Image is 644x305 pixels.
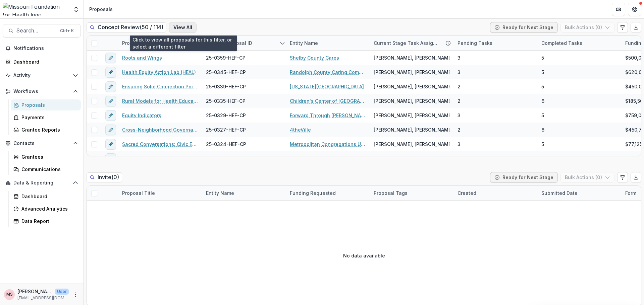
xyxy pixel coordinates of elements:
[202,186,286,200] div: Entity Name
[617,172,628,183] button: Edit table settings
[122,69,196,76] a: Health Equity Action Lab (HEAL)
[11,164,81,175] a: Communications
[21,166,75,173] div: Communications
[118,36,202,50] div: Proposal Title
[169,22,197,33] button: View All
[537,36,621,50] div: Completed Tasks
[370,36,453,50] div: Current Stage Task Assignees
[105,81,116,92] button: edit
[286,186,370,200] div: Funding Requested
[374,54,576,61] span: [PERSON_NAME], [PERSON_NAME], [PERSON_NAME], [PERSON_NAME], [PERSON_NAME]
[55,289,69,295] p: User
[71,291,79,299] button: More
[541,126,544,133] span: 6
[617,22,628,33] button: Edit table settings
[374,112,616,119] span: [PERSON_NAME], [PERSON_NAME], [PERSON_NAME], [PERSON_NAME], [PERSON_NAME], [PERSON_NAME]
[122,97,198,104] a: Rural Models for Health Education
[537,186,621,200] div: Submitted Date
[11,216,81,227] a: Data Report
[13,141,70,146] span: Contacts
[206,83,246,90] span: 25-0339-HEF-CP
[118,189,159,197] div: Proposal Title
[87,4,115,14] nav: breadcrumb
[206,155,245,162] span: 25-0321-HEF-CP
[3,24,81,37] button: Search...
[453,40,496,47] div: Pending Tasks
[458,112,461,119] span: 3
[290,97,366,104] a: Children's Center of [GEOGRAPHIC_DATA][US_STATE]
[370,189,412,197] div: Proposal Tags
[122,141,198,148] a: Sacred Conversations: Civic Engagement, Poverty, and Health
[541,83,544,90] span: 5
[17,295,69,301] p: [EMAIL_ADDRESS][DOMAIN_NAME]
[105,53,116,63] button: edit
[290,112,366,119] a: Forward Through [PERSON_NAME]
[453,189,480,197] div: Created
[13,73,70,78] span: Activity
[458,141,461,148] span: 3
[21,126,75,133] div: Grantee Reports
[118,40,159,47] div: Proposal Title
[458,155,461,162] span: 3
[541,54,544,61] span: 5
[286,36,370,50] div: Entity Name
[458,69,461,76] span: 3
[21,153,75,160] div: Grantees
[290,69,366,76] a: Randolph County Caring Community Inc
[3,70,81,81] button: Open Activity
[21,101,75,108] div: Proposals
[458,126,461,133] span: 2
[628,3,641,16] button: Get Help
[206,112,246,119] span: 25-0329-HEF-CP
[206,54,246,61] span: 25-0359-HEF-CP
[374,69,576,76] span: [PERSON_NAME], [PERSON_NAME], [PERSON_NAME], [PERSON_NAME], [PERSON_NAME]
[105,153,116,164] button: edit
[370,186,453,200] div: Proposal Tags
[71,3,81,16] button: Open entity switcher
[453,186,537,200] div: Created
[118,186,202,200] div: Proposal Title
[453,36,537,50] div: Pending Tasks
[122,155,198,162] a: Systems Change Through Community Connections
[122,126,198,133] a: Cross-Neighborhood Governance to Address Structural Determinants of Community Health
[21,205,75,212] div: Advanced Analytics
[206,126,246,133] span: 25-0327-HEF-CP
[16,27,56,34] span: Search...
[3,138,81,149] button: Open Contacts
[490,172,558,183] button: Ready for Next Stage
[87,172,122,182] h2: Invite ( 0 )
[6,292,13,297] div: Miriam Stevens
[11,191,81,202] a: Dashboard
[560,172,614,183] button: Bulk Actions (0)
[13,180,70,186] span: Data & Reporting
[13,89,70,94] span: Workflows
[21,114,75,121] div: Payments
[59,27,75,34] div: Ctrl + K
[374,83,576,90] span: [PERSON_NAME], [PERSON_NAME], [PERSON_NAME], [PERSON_NAME], [PERSON_NAME]
[541,141,544,148] span: 5
[87,22,166,32] h2: Concept Review ( 50 / 114 )
[3,56,81,67] a: Dashboard
[458,83,461,90] span: 2
[11,203,81,214] a: Advanced Analytics
[3,86,81,97] button: Open Workflows
[202,36,286,50] div: Internal Proposal ID
[206,141,246,148] span: 25-0324-HEF-CP
[206,69,246,76] span: 25-0345-HEF-CP
[3,177,81,188] button: Open Data & Reporting
[286,40,322,47] div: Entity Name
[21,193,75,200] div: Dashboard
[370,40,443,47] div: Current Stage Task Assignees
[290,155,331,162] a: Da Hood Connect
[3,43,81,54] button: Notifications
[11,151,81,162] a: Grantees
[13,46,78,51] span: Notifications
[21,218,75,225] div: Data Report
[621,189,640,197] div: Form
[105,110,116,121] button: edit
